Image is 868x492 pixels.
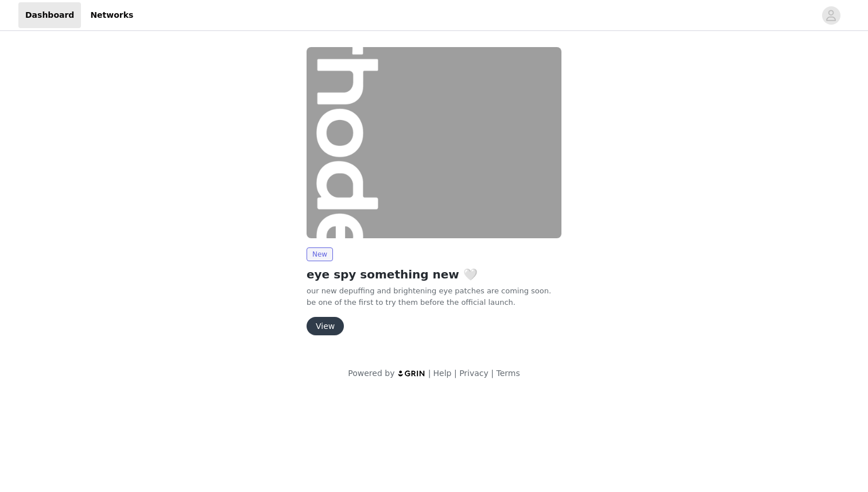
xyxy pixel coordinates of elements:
[397,370,426,377] img: logo
[454,369,457,378] span: |
[307,47,561,238] img: rhode skin
[83,2,140,28] a: Networks
[307,322,344,331] a: View
[459,369,489,378] a: Privacy
[496,369,520,378] a: Terms
[307,285,561,308] p: our new depuffing and brightening eye patches are coming soon. be one of the first to try them be...
[433,369,452,378] a: Help
[307,247,333,261] span: New
[348,369,394,378] span: Powered by
[428,369,431,378] span: |
[826,6,836,25] div: avatar
[18,2,81,28] a: Dashboard
[307,317,344,335] button: View
[491,369,494,378] span: |
[307,266,561,283] h2: eye spy something new 🤍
